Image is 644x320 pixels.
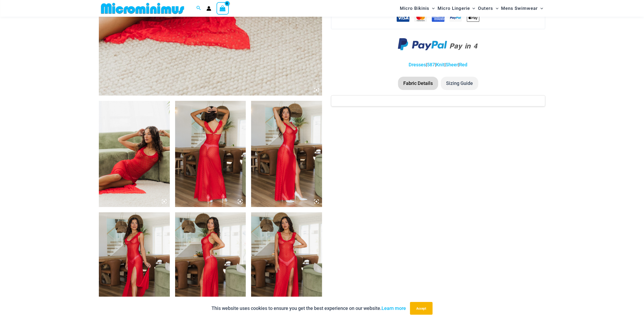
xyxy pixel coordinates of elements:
[500,2,544,15] a: Mens SwimwearMenu ToggleMenu Toggle
[470,2,475,15] span: Menu Toggle
[446,62,458,67] a: Sheer
[175,101,246,207] img: Sometimes Red 587 Dress
[429,2,435,15] span: Menu Toggle
[206,6,211,11] a: Account icon link
[99,212,170,318] img: Sometimes Red 587 Dress
[398,77,438,90] li: Fabric Details
[478,2,493,15] span: Outers
[441,77,478,90] li: Sizing Guide
[493,2,498,15] span: Menu Toggle
[436,2,476,15] a: Micro LingerieMenu ToggleMenu Toggle
[398,1,545,16] nav: Site Navigation
[437,2,470,15] span: Micro Lingerie
[501,2,538,15] span: Mens Swimwear
[175,212,246,318] img: Sometimes Red 587 Dress
[400,2,429,15] span: Micro Bikinis
[196,5,201,12] a: Search icon link
[99,101,170,207] img: Sometimes Red 587 Dress
[427,62,435,67] a: 587
[211,304,406,312] p: This website uses cookies to ensure you get the best experience on our website.
[217,2,229,14] a: View Shopping Cart, empty
[251,212,322,318] img: Sometimes Red 587 Dress
[331,61,545,69] p: | | | |
[410,302,433,315] button: Accept
[382,305,406,311] a: Learn more
[399,2,436,15] a: Micro BikinisMenu ToggleMenu Toggle
[538,2,543,15] span: Menu Toggle
[459,62,467,67] a: Red
[251,101,322,207] img: Sometimes Red 587 Dress
[99,2,186,14] img: MM SHOP LOGO FLAT
[477,2,500,15] a: OutersMenu ToggleMenu Toggle
[409,62,426,67] a: Dresses
[436,62,444,67] a: Knit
